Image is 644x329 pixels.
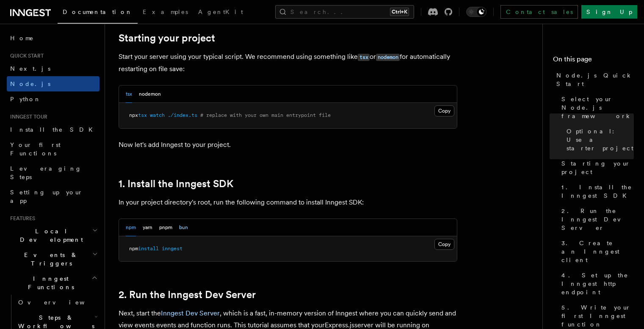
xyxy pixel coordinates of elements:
span: install [138,246,159,252]
a: nodemon [376,53,400,61]
p: In your project directory's root, run the following command to install Inngest SDK: [119,196,457,208]
a: Install the SDK [7,122,100,137]
span: Optional: Use a starter project [567,127,634,152]
code: nodemon [376,54,400,61]
span: Install the SDK [10,126,98,133]
button: pnpm [159,219,172,236]
span: AgentKit [198,8,243,15]
a: Sign Up [581,5,637,19]
span: 2. Run the Inngest Dev Server [561,207,634,232]
button: nodemon [139,86,161,103]
button: Toggle dark mode [466,7,486,17]
span: Events & Triggers [7,251,92,268]
span: Node.js Quick Start [556,71,634,88]
span: 5. Write your first Inngest function [561,303,634,329]
p: Start your server using your typical script. We recommend using something like or for automatical... [119,51,457,75]
span: Features [7,215,35,222]
a: Next.js [7,61,100,76]
button: bun [179,219,188,236]
span: Examples [143,8,188,15]
span: inngest [162,246,182,252]
a: Select your Node.js framework [558,91,634,124]
a: Node.js [7,76,100,91]
a: Setting up your app [7,185,100,208]
span: Inngest tour [7,113,47,120]
a: Leveraging Steps [7,161,100,185]
span: Setting up your app [10,189,83,204]
a: Documentation [58,3,138,24]
button: yarn [143,219,152,236]
button: tsx [126,86,132,103]
a: Home [7,30,100,46]
h4: On this page [553,54,634,68]
a: 4. Set up the Inngest http endpoint [558,268,634,300]
span: Inngest Functions [7,274,91,291]
span: Node.js [10,80,50,87]
span: npx [129,112,138,118]
span: watch [150,112,165,118]
a: 1. Install the Inngest SDK [119,178,233,190]
span: Select your Node.js framework [561,95,634,120]
button: Copy [434,105,454,116]
button: Local Development [7,224,100,247]
span: ./index.ts [168,112,197,118]
a: Overview [15,295,100,310]
button: Search...Ctrl+K [275,5,414,19]
code: tsx [358,54,370,61]
span: Starting your project [561,159,634,176]
span: Home [10,34,34,42]
a: Starting your project [558,156,634,180]
button: Copy [434,239,454,250]
a: Node.js Quick Start [553,68,634,91]
a: AgentKit [193,3,248,23]
a: 1. Install the Inngest SDK [558,180,634,203]
button: npm [126,219,136,236]
span: 3. Create an Inngest client [561,239,634,264]
a: 3. Create an Inngest client [558,235,634,268]
span: Overview [18,299,105,306]
span: Local Development [7,227,92,244]
span: Python [10,96,41,102]
span: Quick start [7,53,44,59]
button: Inngest Functions [7,271,100,295]
a: Contact sales [500,5,578,19]
a: Examples [138,3,193,23]
span: Your first Functions [10,141,61,157]
kbd: Ctrl+K [390,8,409,16]
span: Leveraging Steps [10,165,82,180]
button: Events & Triggers [7,247,100,271]
a: Starting your project [119,32,215,44]
a: tsx [358,53,370,61]
span: Documentation [63,8,133,15]
span: # replace with your own main entrypoint file [200,112,331,118]
a: 2. Run the Inngest Dev Server [119,289,256,301]
a: Your first Functions [7,137,100,161]
a: Optional: Use a starter project [563,124,634,156]
span: npm [129,246,138,252]
a: 2. Run the Inngest Dev Server [558,203,634,235]
a: Inngest Dev Server [161,309,220,317]
p: Now let's add Inngest to your project. [119,139,457,151]
span: Next.js [10,65,50,72]
span: tsx [138,112,147,118]
span: 4. Set up the Inngest http endpoint [561,271,634,296]
a: Python [7,91,100,107]
span: 1. Install the Inngest SDK [561,183,634,200]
